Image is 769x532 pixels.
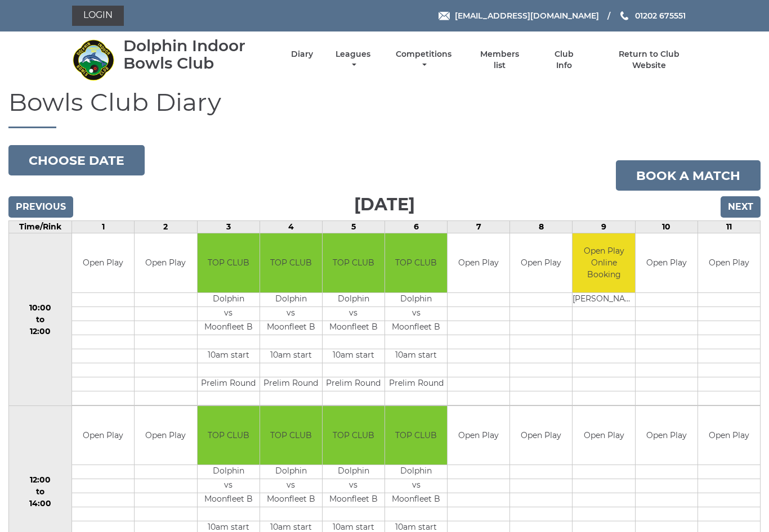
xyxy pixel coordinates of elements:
[323,377,384,391] td: Prelim Round
[8,196,73,218] input: Previous
[510,406,572,465] td: Open Play
[385,493,447,507] td: Moonfleet B
[135,406,196,465] td: Open Play
[323,292,384,306] td: Dolphin
[198,406,260,465] td: TOP CLUB
[636,406,698,465] td: Open Play
[260,233,322,292] td: TOP CLUB
[573,221,635,233] td: 9
[385,292,447,306] td: Dolphin
[385,221,448,233] td: 6
[510,221,573,233] td: 8
[510,233,572,292] td: Open Play
[135,221,197,233] td: 2
[616,160,761,191] a: Book a match
[260,221,322,233] td: 4
[635,11,686,21] span: 01202 675551
[291,49,313,60] a: Diary
[323,406,384,465] td: TOP CLUB
[260,406,322,465] td: TOP CLUB
[198,479,260,493] td: vs
[635,221,698,233] td: 10
[385,479,447,493] td: vs
[323,306,384,321] td: vs
[8,145,145,175] button: Choose date
[260,349,322,363] td: 10am start
[198,349,260,363] td: 10am start
[8,88,761,128] h1: Bowls Club Diary
[573,292,634,306] td: [PERSON_NAME]
[698,233,760,292] td: Open Play
[260,377,322,391] td: Prelim Round
[198,233,260,292] td: TOP CLUB
[260,493,322,507] td: Moonfleet B
[323,465,384,479] td: Dolphin
[123,37,271,72] div: Dolphin Indoor Bowls Club
[602,49,697,71] a: Return to Club Website
[323,479,384,493] td: vs
[333,49,373,71] a: Leagues
[198,292,260,306] td: Dolphin
[323,349,384,363] td: 10am start
[385,465,447,479] td: Dolphin
[385,233,447,292] td: TOP CLUB
[260,306,322,321] td: vs
[198,465,260,479] td: Dolphin
[72,233,134,292] td: Open Play
[260,479,322,493] td: vs
[573,406,634,465] td: Open Play
[72,221,135,233] td: 1
[198,493,260,507] td: Moonfleet B
[455,11,599,21] span: [EMAIL_ADDRESS][DOMAIN_NAME]
[636,233,698,292] td: Open Play
[385,406,447,465] td: TOP CLUB
[474,49,526,71] a: Members list
[9,221,72,233] td: Time/Rink
[260,321,322,335] td: Moonfleet B
[323,493,384,507] td: Moonfleet B
[135,233,196,292] td: Open Play
[72,39,114,81] img: Dolphin Indoor Bowls Club
[198,321,260,335] td: Moonfleet B
[698,221,760,233] td: 11
[546,49,582,71] a: Club Info
[323,233,384,292] td: TOP CLUB
[439,10,599,22] a: Email [EMAIL_ADDRESS][DOMAIN_NAME]
[198,377,260,391] td: Prelim Round
[323,321,384,335] td: Moonfleet B
[620,11,628,20] img: Phone us
[385,349,447,363] td: 10am start
[393,49,454,71] a: Competitions
[439,12,450,20] img: Email
[197,221,260,233] td: 3
[448,221,510,233] td: 7
[573,233,634,292] td: Open Play Online Booking
[260,465,322,479] td: Dolphin
[385,306,447,321] td: vs
[72,6,124,26] a: Login
[260,292,322,306] td: Dolphin
[72,406,134,465] td: Open Play
[9,233,72,406] td: 10:00 to 12:00
[322,221,384,233] td: 5
[721,196,761,218] input: Next
[619,10,686,22] a: Phone us 01202 675551
[385,377,447,391] td: Prelim Round
[448,406,509,465] td: Open Play
[385,321,447,335] td: Moonfleet B
[698,406,760,465] td: Open Play
[198,306,260,321] td: vs
[448,233,509,292] td: Open Play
